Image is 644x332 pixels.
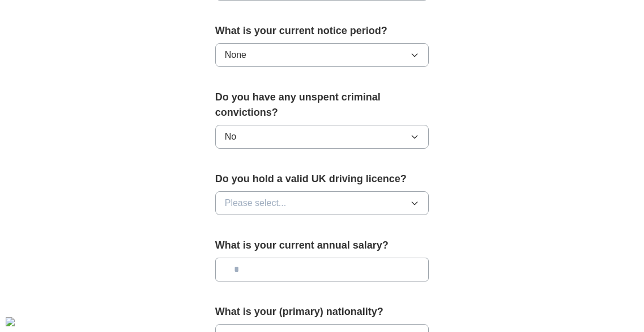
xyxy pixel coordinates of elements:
button: None [215,43,429,67]
label: Do you hold a valid UK driving licence? [215,171,429,187]
label: What is your (primary) nationality? [215,304,429,320]
span: No [225,130,236,144]
label: What is your current notice period? [215,23,429,39]
span: None [225,48,246,62]
button: Please select... [215,191,429,215]
button: No [215,125,429,149]
label: What is your current annual salary? [215,238,429,253]
img: Cookie%20settings [6,317,15,326]
div: Cookie consent button [6,317,15,326]
span: Please select... [225,196,287,210]
label: Do you have any unspent criminal convictions? [215,90,429,120]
